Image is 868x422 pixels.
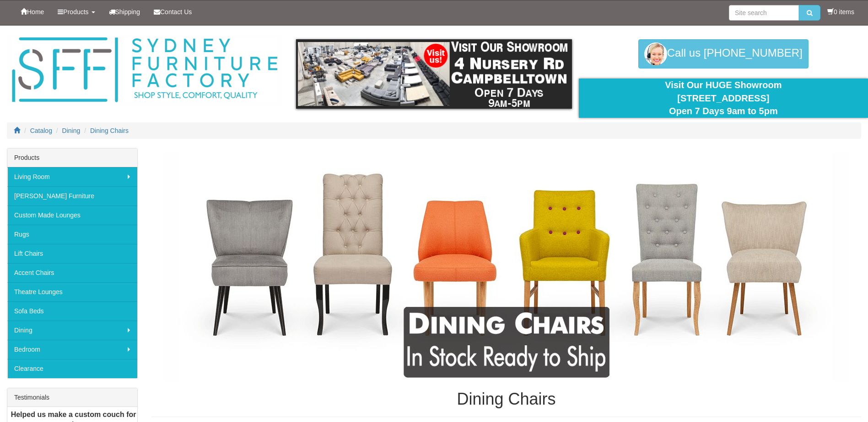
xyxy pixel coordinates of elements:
span: Home [27,8,44,16]
a: [PERSON_NAME] Furniture [7,186,137,206]
input: Site search [729,5,799,21]
h1: Dining Chairs [151,390,861,408]
a: Dining [7,321,137,340]
div: Products [7,148,137,167]
span: Shipping [115,8,140,16]
a: Sofa Beds [7,301,137,321]
a: Custom Made Lounges [7,206,137,225]
a: Bedroom [7,340,137,359]
div: Testimonials [7,388,137,407]
a: Rugs [7,225,137,244]
a: Home [14,0,51,23]
a: Lift Chairs [7,244,137,263]
a: Living Room [7,167,137,186]
div: Visit Our HUGE Showroom [STREET_ADDRESS] Open 7 Days 9am to 5pm [586,79,861,118]
li: 0 items [827,7,854,16]
a: Catalog [30,127,52,134]
img: showroom.gif [296,39,571,109]
a: Shipping [102,0,147,23]
a: Dining Chairs [90,127,129,134]
span: Contact Us [160,8,192,16]
a: Contact Us [147,0,199,23]
a: Clearance [7,359,137,378]
a: Accent Chairs [7,263,137,282]
img: Sydney Furniture Factory [7,35,282,105]
img: Dining Chairs [163,153,850,381]
span: Products [63,8,88,16]
a: Products [51,0,102,23]
a: Theatre Lounges [7,282,137,301]
a: Dining [62,127,81,134]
